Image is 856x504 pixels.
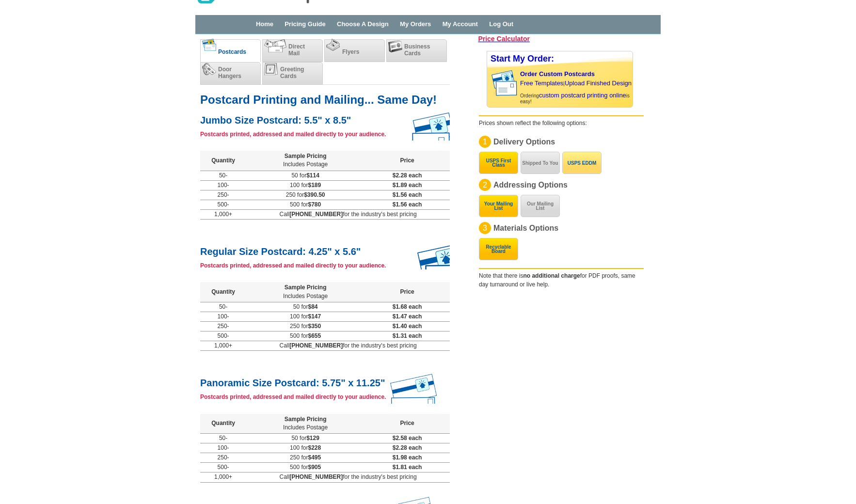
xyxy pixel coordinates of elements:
span: Delivery Options [493,138,555,146]
img: directmail.png [264,39,286,52]
h2: Jumbo Size Postcard: 5.5" x 8.5" [200,112,450,126]
a: custom postcard printing online [539,92,626,99]
span: $2.28 each [393,172,422,179]
td: 250 for [246,453,365,463]
span: $1.89 each [393,182,422,189]
span: $350 [308,323,321,330]
td: 250 for [246,321,365,331]
strong: Postcards printed, addressed and mailed directly to your audience. [200,131,386,138]
strong: Postcards printed, addressed and mailed directly to your audience. [200,394,386,400]
span: $1.47 each [393,313,422,320]
th: Quantity [200,414,246,434]
b: [PHONE_NUMBER] [289,211,343,218]
td: 250- [200,190,246,200]
td: 500- [200,200,246,209]
span: $129 [306,435,319,441]
button: Our Mailing List [521,195,560,217]
span: $2.28 each [393,444,422,451]
span: Prices shown reflect the following options: [479,120,587,126]
th: Sample Pricing [246,414,365,434]
img: post card showing stamp and address area [490,67,524,99]
td: 100- [200,443,246,453]
div: Start My Order: [487,51,633,67]
span: Includes Postage [283,293,328,299]
td: 100- [200,312,246,321]
h3: Price Calculator [478,34,530,43]
td: 250- [200,453,246,463]
span: $1.56 each [393,191,422,198]
td: 100 for [246,180,365,190]
td: Call for the industry's best pricing [246,210,450,220]
a: Pricing Guide [285,20,326,28]
span: $1.98 each [393,454,422,461]
td: 250- [200,321,246,331]
img: postcards_c.png [202,39,216,51]
th: Price [365,414,450,434]
td: Call for the industry's best pricing [246,341,450,351]
h2: Panoramic Size Postcard: 5.75" x 11.25" [200,375,450,388]
span: Flyers [342,48,359,55]
a: Home [256,20,273,28]
img: doorhangers.png [202,63,216,75]
span: $390.50 [304,191,325,198]
span: Includes Postage [283,161,328,168]
td: 50- [200,433,246,443]
td: 50- [200,302,246,312]
button: USPS First Class [479,152,518,174]
td: 250 for [246,190,365,200]
th: Sample Pricing [246,151,365,171]
a: Free Templates [520,79,563,87]
span: $189 [308,182,321,189]
span: Addressing Options [493,181,568,189]
span: $655 [308,332,321,339]
b: [PHONE_NUMBER] [289,473,343,480]
a: Log Out [489,20,513,28]
th: Price [365,282,450,302]
span: $1.68 each [393,303,422,310]
img: flyers.png [326,39,340,51]
td: 50 for [246,302,365,312]
a: Choose A Design [337,20,389,28]
a: Upload Finished Design [565,79,632,87]
button: Recyclable Board [479,238,518,260]
a: Order Custom Postcards [520,70,595,78]
th: Quantity [200,151,246,171]
strong: Postcards printed, addressed and mailed directly to your audience. [200,262,386,269]
span: $1.40 each [393,323,422,330]
td: 1,000+ [200,472,246,482]
span: Direct Mail [288,43,305,57]
td: 50 for [246,433,365,443]
span: Includes Postage [283,424,328,431]
iframe: LiveChat chat widget [662,279,856,504]
button: USPS EDDM [562,152,602,174]
span: Greeting Cards [280,66,304,79]
h1: Postcard Printing and Mailing... Same Day! [200,94,450,105]
td: 500- [200,463,246,472]
td: 1,000+ [200,210,246,220]
td: 100 for [246,312,365,321]
td: Call for the industry's best pricing [246,472,450,482]
span: $495 [308,454,321,461]
span: | Ordering is easy! [520,81,632,104]
div: 1 [479,136,491,148]
span: Business Cards [404,43,430,57]
a: My Account [443,20,478,28]
b: no additional charge [523,272,580,279]
td: 50- [200,171,246,180]
td: 500- [200,331,246,341]
td: 100- [200,180,246,190]
span: Materials Options [493,224,558,232]
th: Sample Pricing [246,282,365,302]
span: $228 [308,444,321,451]
td: 1,000+ [200,341,246,351]
span: $1.31 each [393,332,422,339]
span: $1.56 each [393,201,422,208]
span: Door Hangers [218,66,241,79]
th: Quantity [200,282,246,302]
th: Price [365,151,450,171]
h2: Regular Size Postcard: 4.25" x 5.6" [200,244,450,257]
img: greetingcards.png [264,63,278,75]
span: $905 [308,464,321,471]
td: 50 for [246,171,365,180]
span: Postcards [218,48,246,55]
